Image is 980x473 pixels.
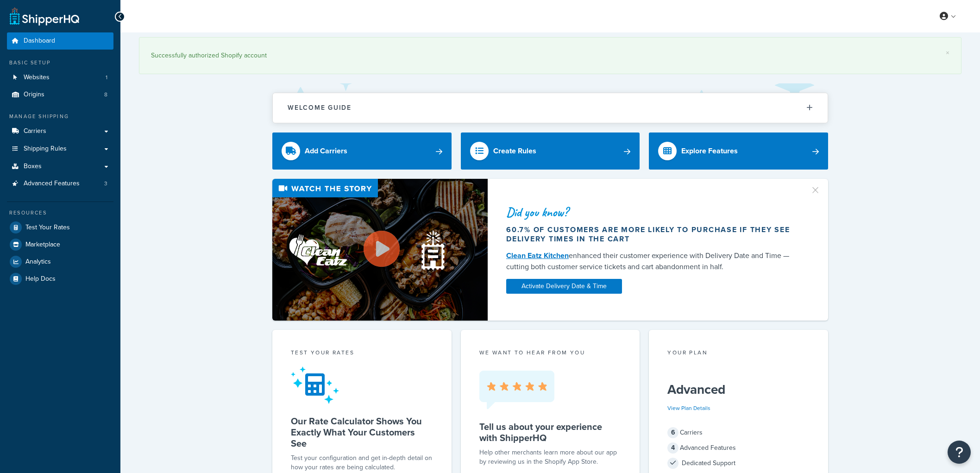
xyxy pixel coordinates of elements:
[7,69,113,86] a: Websites1
[7,86,113,103] li: Origins
[7,113,113,120] div: Manage Shipping
[288,104,352,111] h2: Welcome Guide
[24,91,44,99] span: Origins
[506,250,799,272] div: enhanced their customer experience with Delivery Date and Time — cutting both customer service ti...
[25,275,56,283] span: Help Docs
[272,132,452,170] a: Add Carriers
[272,179,488,321] img: Video thumbnail
[7,236,113,253] a: Marketplace
[667,457,810,470] div: Dedicated Support
[667,426,810,439] div: Carriers
[7,219,113,236] a: Test Your Rates
[479,348,622,357] p: we want to hear from you
[24,37,55,45] span: Dashboard
[461,132,640,170] a: Create Rules
[273,93,828,122] button: Welcome Guide
[506,225,799,244] div: 60.7% of customers are more likely to purchase if they see delivery times in the cart
[291,348,433,359] div: Test your rates
[24,127,46,135] span: Carriers
[681,145,738,158] div: Explore Features
[946,49,949,57] a: ×
[7,123,113,140] a: Carriers
[667,382,810,397] h5: Advanced
[7,140,113,158] a: Shipping Rules
[151,49,949,62] div: Successfully authorized Shopify account
[25,224,70,232] span: Test Your Rates
[24,180,80,188] span: Advanced Features
[24,74,50,82] span: Websites
[7,271,113,287] a: Help Docs
[7,209,113,217] div: Resources
[104,180,107,188] span: 3
[7,158,113,175] a: Boxes
[291,416,433,449] h5: Our Rate Calculator Shows You Exactly What Your Customers See
[506,206,799,219] div: Did you know?
[25,241,60,249] span: Marketplace
[104,91,107,99] span: 8
[479,421,622,443] h5: Tell us about your experience with ShipperHQ
[7,253,113,270] a: Analytics
[106,74,107,82] span: 1
[667,442,678,454] span: 4
[506,279,622,294] a: Activate Delivery Date & Time
[948,441,971,464] button: Open Resource Center
[7,86,113,103] a: Origins8
[649,132,828,170] a: Explore Features
[506,250,569,261] a: Clean Eatz Kitchen
[25,258,51,266] span: Analytics
[667,404,710,412] a: View Plan Details
[305,145,347,158] div: Add Carriers
[291,454,433,472] div: Test your configuration and get in-depth detail on how your rates are being calculated.
[7,59,113,67] div: Basic Setup
[24,163,42,170] span: Boxes
[667,427,678,438] span: 6
[24,145,67,153] span: Shipping Rules
[7,175,113,192] a: Advanced Features3
[7,69,113,86] li: Websites
[7,32,113,50] a: Dashboard
[667,348,810,359] div: Your Plan
[667,441,810,454] div: Advanced Features
[493,145,536,158] div: Create Rules
[7,175,113,192] li: Advanced Features
[479,448,622,467] p: Help other merchants learn more about our app by reviewing us in the Shopify App Store.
